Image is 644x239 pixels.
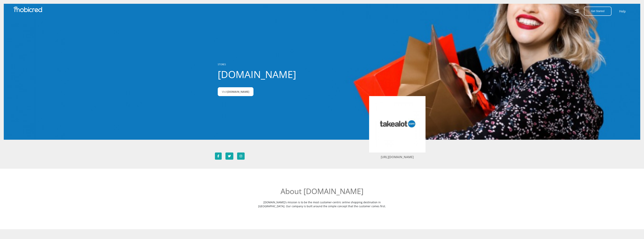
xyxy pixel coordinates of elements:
h1: [DOMAIN_NAME] [218,68,301,80]
span: [DOMAIN_NAME] [227,90,249,93]
a: Visit[DOMAIN_NAME] [218,87,253,96]
button: Get Started [584,7,611,16]
a: Follow Takealot.credit on Twitter [225,153,233,160]
a: Follow Takealot.credit on Facebook [215,153,222,160]
h2: About [DOMAIN_NAME] [253,187,391,196]
a: Help [619,9,626,14]
img: Takealot.credit [375,102,420,147]
a: STORES [218,63,226,66]
img: Mobicred [14,7,42,12]
p: [DOMAIN_NAME]’s mission is to be the most customer-centric online shopping destination in [GEOGRA... [253,200,391,208]
a: Follow Takealot.credit on Instagram [237,153,245,160]
a: [URL][DOMAIN_NAME] [381,155,414,159]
